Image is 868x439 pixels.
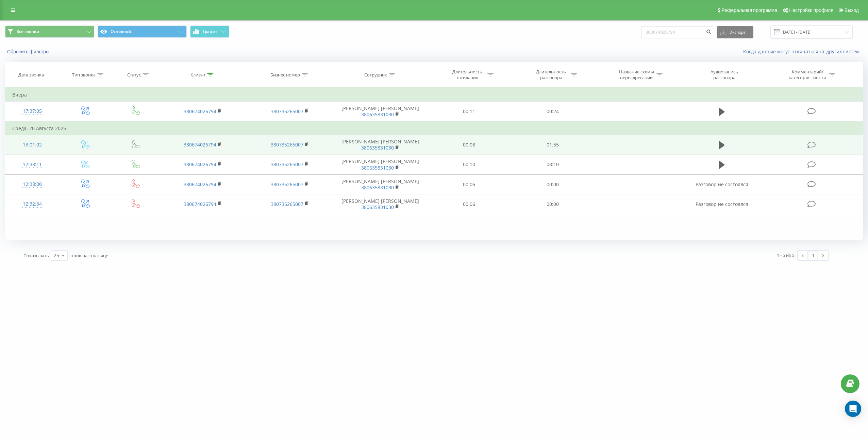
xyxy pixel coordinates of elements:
[184,201,216,207] a: 380674026794
[190,72,205,78] div: Клиент
[12,105,52,118] div: 17:37:05
[270,72,300,78] div: Бизнес номер
[361,184,394,191] a: 380635831030
[333,135,427,155] td: [PERSON_NAME] [PERSON_NAME]
[427,194,511,214] td: 00:06
[845,401,861,417] div: Open Intercom Messenger
[364,72,387,78] div: Сотрудник
[696,201,748,207] span: Разговор не состоялся
[12,158,52,171] div: 12:38:11
[427,102,511,122] td: 00:11
[333,102,427,122] td: [PERSON_NAME] [PERSON_NAME]
[127,72,141,78] div: Статус
[203,29,218,34] span: График
[18,72,44,78] div: Дата звонка
[23,252,49,259] span: Показывать
[808,251,818,260] a: 1
[618,69,655,81] div: Название схемы переадресации
[427,135,511,155] td: 00:08
[16,29,39,34] span: Все звонки
[533,69,569,81] div: Длительность разговора
[12,197,52,211] div: 12:32:34
[361,144,394,151] a: 380635831030
[696,181,748,188] span: Разговор не состоялся
[333,194,427,214] td: [PERSON_NAME] [PERSON_NAME]
[184,141,216,148] a: 380674026794
[361,204,394,210] a: 380635831030
[789,7,833,13] span: Настройки профиля
[184,108,216,115] a: 380674026794
[511,102,595,122] td: 00:24
[5,122,863,135] td: Среда, 20 Августа 2025
[54,252,59,259] div: 25
[184,161,216,168] a: 380674026794
[271,181,303,188] a: 380735265007
[5,88,863,102] td: Вчера
[427,155,511,174] td: 00:10
[271,108,303,115] a: 380735265007
[190,25,229,38] button: График
[333,155,427,174] td: [PERSON_NAME] [PERSON_NAME]
[69,252,108,259] span: строк на странице
[641,26,713,38] input: Поиск по номеру
[845,7,859,13] span: Выход
[271,161,303,168] a: 380735265007
[511,194,595,214] td: 00:00
[12,178,52,191] div: 12:38:00
[5,25,94,38] button: Все звонки
[743,48,863,55] a: Когда данные могут отличаться от других систем
[5,49,53,55] button: Сбросить фильтры
[717,26,753,38] button: Экспорт
[72,72,96,78] div: Тип звонка
[511,135,595,155] td: 01:55
[361,164,394,171] a: 380635831030
[271,141,303,148] a: 380735265007
[788,69,828,81] div: Комментарий/категория звонка
[98,25,187,38] button: Основной
[721,7,777,13] span: Реферальная программа
[271,201,303,207] a: 380735265007
[702,69,746,81] div: Аудиозапись разговора
[511,155,595,174] td: 08:10
[333,175,427,194] td: [PERSON_NAME] [PERSON_NAME]
[427,175,511,194] td: 00:06
[777,252,794,259] div: 1 - 5 из 5
[184,181,216,188] a: 380674026794
[361,111,394,118] a: 380635831030
[449,69,486,81] div: Длительность ожидания
[12,138,52,152] div: 13:01:02
[511,175,595,194] td: 00:00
